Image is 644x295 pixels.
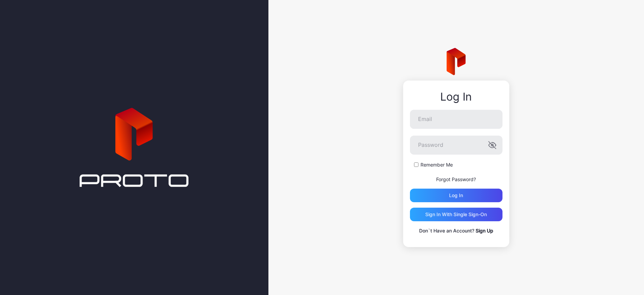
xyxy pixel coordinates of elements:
label: Remember Me [420,161,453,168]
button: Log in [410,189,502,202]
div: Log in [449,193,463,198]
a: Sign Up [476,228,493,233]
a: Forgot Password? [436,176,476,182]
div: Log In [410,91,502,103]
button: Password [488,141,496,149]
p: Don`t Have an Account? [410,227,502,235]
input: Password [410,136,502,155]
button: Sign in With Single Sign-On [410,208,502,221]
input: Email [410,110,502,129]
div: Sign in With Single Sign-On [425,212,487,217]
